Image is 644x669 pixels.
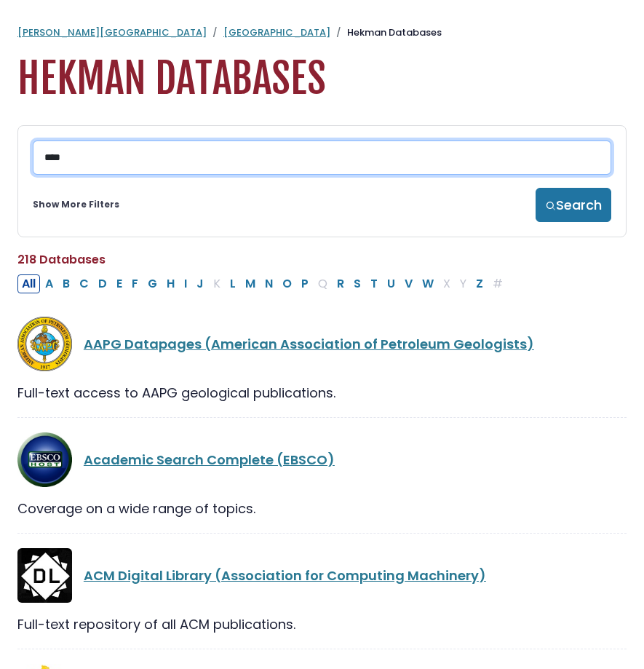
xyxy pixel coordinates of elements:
button: Filter Results U [383,274,399,293]
button: Filter Results O [278,274,296,293]
button: Filter Results Z [472,274,488,293]
button: Filter Results A [41,274,57,293]
li: Hekman Databases [330,25,442,40]
button: Filter Results W [418,274,438,293]
div: Full-text repository of all ACM publications. [17,614,627,634]
a: ACM Digital Library (Association for Computing Machinery) [84,566,486,585]
button: Filter Results M [241,274,260,293]
button: Search [536,188,611,222]
button: Filter Results I [180,274,191,293]
h1: Hekman Databases [17,55,627,103]
button: Filter Results G [143,274,162,293]
button: Filter Results F [127,274,143,293]
input: Search database by title or keyword [33,140,611,175]
button: Filter Results D [94,274,111,293]
a: [GEOGRAPHIC_DATA] [223,25,330,39]
button: Filter Results N [261,274,277,293]
a: [PERSON_NAME][GEOGRAPHIC_DATA] [17,25,207,39]
button: Filter Results H [162,274,179,293]
a: Show More Filters [33,198,119,211]
button: Filter Results S [349,274,365,293]
div: Coverage on a wide range of topics. [17,499,627,518]
div: Alpha-list to filter by first letter of database name [17,274,509,292]
div: Full-text access to AAPG geological publications. [17,383,627,403]
button: Filter Results E [112,274,127,293]
button: Filter Results B [58,274,74,293]
nav: breadcrumb [17,25,627,40]
button: Filter Results T [366,274,382,293]
button: Filter Results P [297,274,313,293]
button: Filter Results V [400,274,417,293]
button: Filter Results L [226,274,240,293]
button: Filter Results J [192,274,208,293]
button: Filter Results R [333,274,349,293]
button: Filter Results C [75,274,93,293]
span: 218 Databases [17,251,106,268]
button: All [17,274,40,293]
a: AAPG Datapages (American Association of Petroleum Geologists) [84,335,534,353]
a: Academic Search Complete (EBSCO) [84,451,335,469]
